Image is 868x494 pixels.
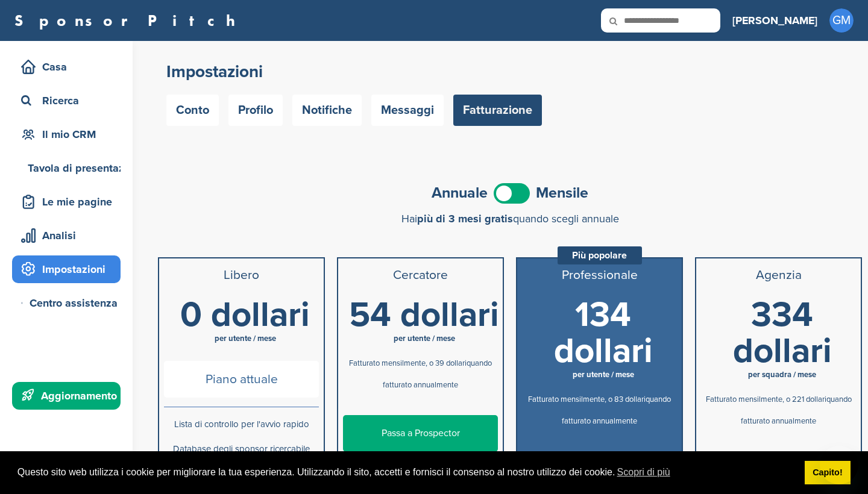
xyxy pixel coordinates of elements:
span: quando fatturato annualmente [562,395,671,426]
span: Fatturato mensilmente, o 221 dollari [706,395,826,404]
h3: Professionale [522,268,677,283]
a: Analisi [12,222,121,249]
a: scopri di più sui cookie [615,463,671,481]
span: per utente / mese [215,334,276,343]
div: Ricerca [18,90,121,111]
a: Casa [12,53,121,81]
iframe: Pulsante per aprire la finestra di messaggistica [820,446,858,484]
a: Messaggi [371,95,444,126]
h3: Libero [164,268,319,283]
p: Lista di controllo per l'avvio rapido [164,417,319,432]
a: Conto [166,95,219,126]
span: più di 3 mesi gratis [417,212,513,225]
span: Mensile [536,186,588,201]
span: 334 dollari [733,294,832,372]
span: Questo sito web utilizza i cookie per migliorare la tua esperienza. Utilizzando il sito, accetti ... [17,463,795,481]
span: 54 dollari [349,294,499,336]
h2: Impostazioni [166,61,854,83]
span: Fatturato mensilmente, o 39 dollari [349,358,467,368]
h3: Cercatore [343,268,498,283]
div: Centro assistenza [18,292,121,314]
a: Centro assistenza [12,289,121,317]
div: Il mio CRM [18,123,121,145]
p: Database degli sponsor ricercabile [164,442,319,457]
div: Casa [18,56,121,78]
span: GM [829,8,854,33]
div: Aggiornamento [18,385,121,407]
a: Il mio CRM [12,120,121,148]
h3: [PERSON_NAME] [732,12,817,29]
a: Tavola di presentazione [12,154,121,182]
span: quando fatturato annualmente [741,395,852,426]
span: per squadra / mese [748,370,816,380]
span: Annuale [432,186,488,201]
a: Fatturazione [453,95,542,126]
div: Hai quando scegli annuale [158,213,862,225]
span: per utente / mese [573,370,634,380]
div: Più popolare [558,246,642,264]
span: Fatturato mensilmente, o 83 dollari [528,395,646,404]
h3: Agenzia [701,268,856,283]
a: diseseli il messaggio del cookie [805,461,851,485]
span: 0 dollari [180,294,310,336]
a: Ricerca [12,87,121,114]
span: Piano attuale [164,361,319,398]
a: Profilo [228,95,283,126]
div: Tavola di presentazione [18,157,121,179]
a: Passa a Prospector [343,415,498,452]
span: per utente / mese [394,334,455,343]
div: Le mie pagine [18,191,121,213]
a: Notifiche [292,95,362,126]
span: quando fatturato annualmente [383,358,492,390]
a: Impostazioni [12,255,121,283]
div: Impostazioni [18,258,121,280]
a: Le mie pagine [12,188,121,216]
div: Analisi [18,225,121,246]
a: [PERSON_NAME] [732,7,817,34]
a: Aggiornamento [12,382,121,410]
span: 134 dollari [554,294,653,372]
a: Sponsor Pitch [14,13,243,28]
